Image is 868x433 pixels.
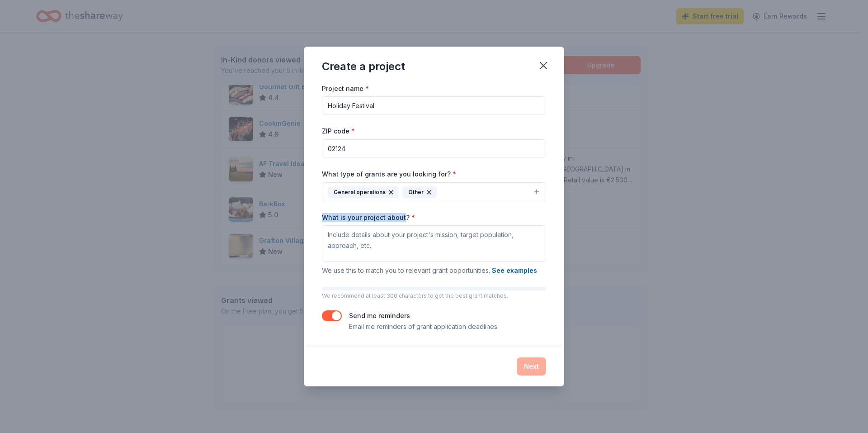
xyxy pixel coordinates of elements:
span: We use this to match you to relevant grant opportunities. [322,266,537,274]
p: Email me reminders of grant application deadlines [349,321,497,332]
div: Other [402,186,437,198]
button: General operationsOther [322,182,546,202]
label: What type of grants are you looking for? [322,170,456,179]
div: Create a project [322,59,405,74]
div: General operations [328,186,399,198]
input: After school program [322,96,546,114]
label: What is your project about? [322,213,415,222]
label: ZIP code [322,127,355,136]
label: Send me reminders [349,312,410,319]
p: We recommend at least 300 characters to get the best grant matches. [322,292,546,300]
label: Project name [322,84,369,93]
input: 12345 (U.S. only) [322,139,546,157]
button: See examples [492,265,537,276]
